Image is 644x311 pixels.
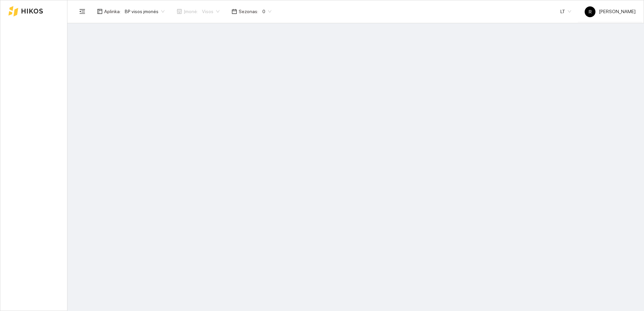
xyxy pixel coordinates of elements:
[585,9,636,14] span: [PERSON_NAME]
[177,9,182,14] span: shop
[184,8,198,15] span: Įmonė :
[232,9,237,14] span: calendar
[589,6,592,17] span: R
[202,6,219,17] span: Visos
[262,6,271,17] span: 0
[76,5,89,18] button: menu-fold
[125,6,165,17] span: BP visos įmonės
[97,9,103,14] span: layout
[560,6,571,17] span: LT
[79,8,85,14] span: menu-fold
[239,8,258,15] span: Sezonas :
[104,8,121,15] span: Aplinka :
